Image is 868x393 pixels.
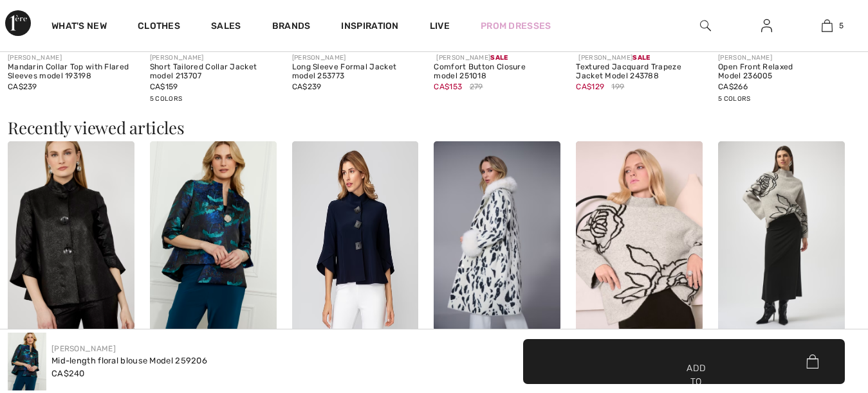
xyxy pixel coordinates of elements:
[430,21,450,31] font: Live
[292,62,397,80] font: Long Sleeve Formal Jacket model 253773
[292,141,419,331] img: Mandarin Collar Top with Flared Sleeves model 193198
[481,19,551,33] a: Prom dresses
[8,116,185,139] font: Recently viewed articles
[718,82,748,91] font: CA$266
[576,82,604,91] font: CA$129
[700,18,711,33] img: research
[718,62,793,80] font: Open Front Relaxed Model 236005
[481,21,551,31] font: Prom dresses
[434,141,560,331] img: Elegant Animal Print Coat model 253904
[8,141,134,331] img: Snake Print Flared Sleeves model 253237
[470,82,483,91] font: 279
[51,344,116,353] a: [PERSON_NAME]
[150,82,178,91] font: CA$159
[272,21,311,31] font: Brands
[576,141,703,331] img: Embroidered Floral Sweater model 254943
[5,10,31,36] img: 1st Avenue
[272,21,311,34] a: Brands
[633,54,650,62] font: Sale
[51,369,85,378] font: CA$240
[8,54,62,62] font: [PERSON_NAME]
[51,21,107,31] font: What's new
[578,54,633,62] font: [PERSON_NAME]
[430,19,450,33] a: Live
[8,62,129,80] font: Mandarin Collar Top with Flared Sleeves model 193198
[751,18,782,34] a: Log in
[211,21,241,34] a: Sales
[341,21,398,31] font: Inspiration
[718,141,845,331] img: High Waist Pencil Skirt Model 254018
[150,62,257,80] font: Short Tailored Collar Jacket model 213707
[8,333,46,390] img: Mid-length floral blouse model 259206
[51,356,207,365] font: Mid-length floral blouse Model 259206
[150,141,277,331] img: Mid-length floral blouse model 259206
[8,82,37,91] font: CA$239
[138,21,180,34] a: Clothes
[576,62,681,80] font: Textured Jacquard Trapeze Jacket Model 243788
[611,82,624,91] font: 199
[292,54,346,62] font: [PERSON_NAME]
[761,18,772,33] img: My information
[150,95,182,103] font: 5 Colors
[718,95,750,103] font: 5 Colors
[434,82,462,91] font: CA$153
[211,21,241,31] font: Sales
[51,21,107,34] a: What's new
[822,18,833,33] img: My cart
[434,62,526,80] font: Comfort Button Closure model 251018
[798,18,857,33] a: 5
[436,54,490,62] font: [PERSON_NAME]
[138,21,180,31] font: Clothes
[490,54,508,62] font: Sale
[806,354,818,369] img: Bag.svg
[150,54,204,62] font: [PERSON_NAME]
[292,82,322,91] font: CA$239
[718,54,772,62] font: [PERSON_NAME]
[839,21,844,30] font: 5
